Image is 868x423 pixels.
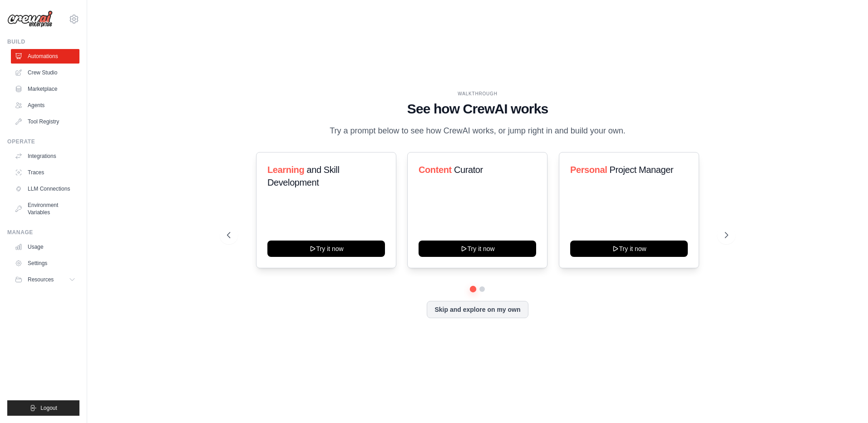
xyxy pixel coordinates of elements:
[11,49,79,64] a: Automations
[570,165,607,175] span: Personal
[325,124,630,138] p: Try a prompt below to see how CrewAI works, or jump right in and build your own.
[11,114,79,129] a: Tool Registry
[11,98,79,113] a: Agents
[427,301,528,318] button: Skip and explore on my own
[7,38,79,45] div: Build
[11,256,79,271] a: Settings
[267,241,385,257] button: Try it now
[267,165,304,175] span: Learning
[419,241,536,257] button: Try it now
[609,165,673,175] span: Project Manager
[7,10,53,28] img: Logo
[11,272,79,287] button: Resources
[7,138,79,145] div: Operate
[11,182,79,196] a: LLM Connections
[454,165,483,175] span: Curator
[227,101,728,117] h1: See how CrewAI works
[11,165,79,180] a: Traces
[40,404,57,412] span: Logout
[11,198,79,220] a: Environment Variables
[227,90,728,97] div: WALKTHROUGH
[11,240,79,254] a: Usage
[28,276,54,283] span: Resources
[7,229,79,236] div: Manage
[11,82,79,96] a: Marketplace
[419,165,452,175] span: Content
[11,65,79,80] a: Crew Studio
[570,241,688,257] button: Try it now
[7,400,79,416] button: Logout
[11,149,79,163] a: Integrations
